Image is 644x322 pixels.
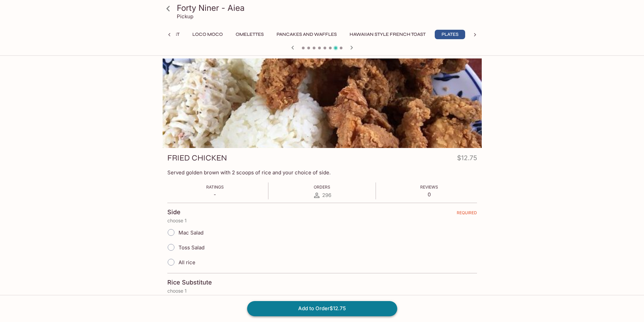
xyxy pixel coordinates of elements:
button: Pancakes and Waffles [273,30,340,39]
p: choose 1 [167,218,477,223]
h4: Rice Substitute [167,279,212,286]
span: Toss Salad [178,244,205,251]
h3: FRIED CHICKEN [167,153,227,163]
button: Omelettes [232,30,267,39]
h4: Side [167,208,181,216]
span: Reviews [420,184,438,190]
p: Served golden brown with 2 scoops of rice and your choice of side. [167,169,477,176]
p: 0 [420,191,438,198]
span: REQUIRED [457,210,477,218]
span: Mac Salad [178,229,204,236]
span: All rice [178,259,195,266]
span: Ratings [206,184,224,190]
span: Orders [314,184,330,190]
h4: $12.75 [457,153,477,166]
button: Add to Order$12.75 [247,301,397,316]
div: FRIED CHICKEN [163,58,482,148]
p: - [206,191,224,198]
h3: Forty Niner - Aiea [177,3,479,13]
p: choose 1 [167,288,477,294]
span: 296 [322,192,331,198]
p: Pickup [177,13,193,20]
button: Plates [435,30,465,39]
button: Loco Moco [189,30,226,39]
button: Hawaiian Style French Toast [346,30,429,39]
